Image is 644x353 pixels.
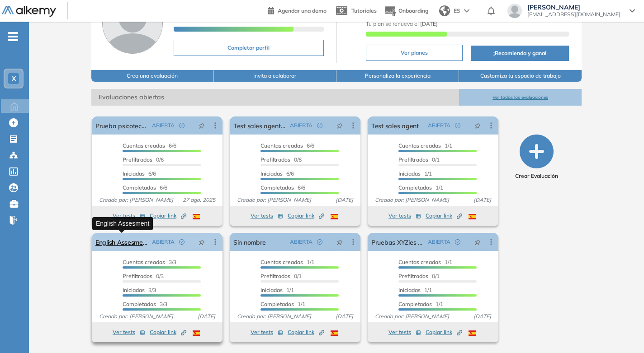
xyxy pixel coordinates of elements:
[260,287,294,293] span: 1/1
[123,170,145,177] span: Iniciadas
[515,172,558,180] span: Crear Evaluación
[317,123,322,128] span: check-circle
[150,327,186,338] button: Copiar link
[515,135,558,180] button: Crear Evaluación
[123,273,164,279] span: 0/3
[174,40,324,56] button: Completar perfil
[192,235,212,249] button: pushpin
[459,70,582,82] button: Customiza tu espacio de trabajo
[95,116,148,135] a: Prueba psicotecnica
[260,142,303,149] span: Cuentas creadas
[398,170,421,177] span: Iniciadas
[388,327,421,338] button: Ver tests
[260,184,305,191] span: 6/6
[398,7,428,14] span: Onboarding
[371,196,453,204] span: Creado por: [PERSON_NAME]
[233,233,265,251] a: Sin nombre
[398,184,432,191] span: Completados
[336,238,343,246] span: pushpin
[455,239,460,245] span: check-circle
[260,156,302,163] span: 0/6
[179,123,185,128] span: check-circle
[179,239,185,245] span: check-circle
[419,20,438,27] b: [DATE]
[152,238,175,246] span: ABIERTA
[123,156,164,163] span: 0/6
[12,75,16,82] span: X
[193,330,200,336] img: ESP
[95,312,177,320] span: Creado por: [PERSON_NAME]
[398,170,432,177] span: 1/1
[194,312,219,320] span: [DATE]
[527,4,620,11] span: [PERSON_NAME]
[332,312,357,320] span: [DATE]
[288,327,324,338] button: Copiar link
[260,287,283,293] span: Iniciadas
[290,121,313,130] span: ABIERTA
[8,36,18,37] i: -
[455,123,460,128] span: check-circle
[290,238,313,246] span: ABIERTA
[214,70,336,82] button: Invita a colaborar
[150,328,186,336] span: Copiar link
[398,259,441,265] span: Cuentas creadas
[260,142,314,149] span: 6/6
[371,116,419,135] a: Test sales agent
[278,7,327,14] span: Agendar una demo
[150,212,186,220] span: Copiar link
[260,301,305,307] span: 1/1
[150,210,186,221] button: Copiar link
[398,156,440,163] span: 0/1
[331,330,338,336] img: ESP
[260,156,290,163] span: Prefiltrados
[251,210,283,221] button: Ver tests
[398,301,443,307] span: 1/1
[123,142,176,149] span: 6/6
[426,210,462,221] button: Copiar link
[398,287,421,293] span: Iniciadas
[426,212,462,220] span: Copiar link
[260,184,294,191] span: Completados
[92,217,153,230] div: English Assesment
[426,328,462,336] span: Copiar link
[398,287,432,293] span: 1/1
[470,312,495,320] span: [DATE]
[470,196,495,204] span: [DATE]
[336,70,459,82] button: Personaliza la experiencia
[260,273,302,279] span: 0/1
[288,212,324,220] span: Copiar link
[123,273,152,279] span: Prefiltrados
[123,287,156,293] span: 3/3
[398,273,428,279] span: Prefiltrados
[192,118,212,133] button: pushpin
[260,170,283,177] span: Iniciadas
[468,235,488,249] button: pushpin
[113,210,145,221] button: Ver tests
[91,70,214,82] button: Crea una evaluación
[351,7,377,14] span: Tutoriales
[388,210,421,221] button: Ver tests
[459,89,582,106] button: Ver todas las evaluaciones
[260,301,294,307] span: Completados
[193,214,200,219] img: ESP
[251,327,283,338] button: Ver tests
[398,142,452,149] span: 1/1
[464,9,469,13] img: arrow
[123,259,176,265] span: 3/3
[123,301,156,307] span: Completados
[95,196,177,204] span: Creado por: [PERSON_NAME]
[288,328,324,336] span: Copiar link
[268,5,327,15] a: Agendar una demo
[330,118,350,133] button: pushpin
[288,210,324,221] button: Copiar link
[471,46,569,61] button: ¡Recomienda y gana!
[233,116,286,135] a: Test sales agent 2.0
[468,118,488,133] button: pushpin
[233,196,315,204] span: Creado por: [PERSON_NAME]
[336,122,343,129] span: pushpin
[123,184,167,191] span: 6/6
[398,259,452,265] span: 1/1
[366,20,438,27] span: Tu plan se renueva el
[474,238,481,246] span: pushpin
[95,233,148,251] a: English Assesment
